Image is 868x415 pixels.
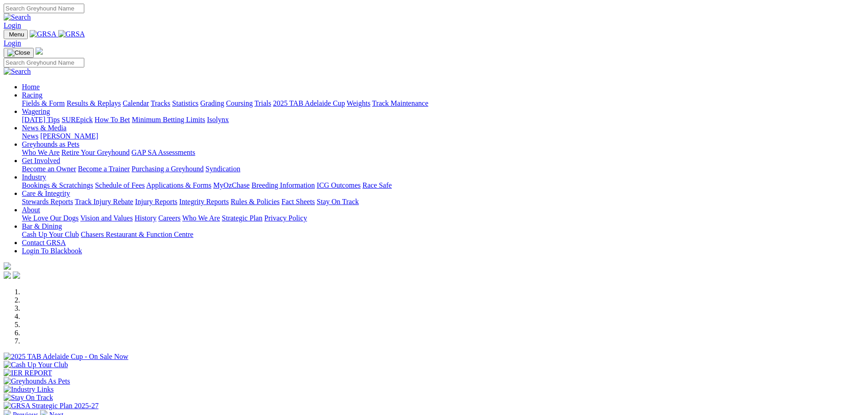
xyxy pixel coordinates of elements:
button: Toggle navigation [4,30,28,39]
a: Syndication [205,165,240,173]
a: Who We Are [182,214,220,222]
a: Wagering [22,108,50,115]
img: Stay On Track [4,394,53,402]
div: Industry [22,181,864,190]
a: Contact GRSA [22,239,66,246]
a: Careers [158,214,180,222]
a: 2025 TAB Adelaide Cup [273,99,345,107]
a: Statistics [172,99,199,107]
div: Wagering [22,116,864,124]
a: Chasers Restaurant & Function Centre [81,231,193,238]
input: Search [4,4,84,13]
a: Bar & Dining [22,222,62,230]
div: Greyhounds as Pets [22,149,864,157]
a: [DATE] Tips [22,116,60,123]
a: Results & Replays [67,99,121,107]
a: Privacy Policy [264,214,307,222]
a: Fact Sheets [282,198,315,205]
span: Menu [9,31,24,38]
a: We Love Our Dogs [22,214,78,222]
div: News & Media [22,132,864,140]
a: Calendar [123,99,149,107]
a: Home [22,83,40,91]
a: Breeding Information [252,181,315,189]
img: Greyhounds As Pets [4,377,70,385]
button: Toggle navigation [4,48,34,58]
a: Become a Trainer [78,165,130,173]
img: Search [4,67,31,76]
img: GRSA [30,30,56,38]
a: Login To Blackbook [22,247,82,255]
a: Applications & Forms [146,181,211,189]
a: Cash Up Your Club [22,231,79,238]
a: Injury Reports [135,198,177,205]
a: Retire Your Greyhound [62,149,130,156]
a: Who We Are [22,149,60,156]
img: Search [4,13,31,21]
a: Isolynx [207,116,229,123]
a: Minimum Betting Limits [132,116,205,123]
a: Care & Integrity [22,190,70,197]
div: Get Involved [22,165,864,173]
img: facebook.svg [4,272,11,279]
a: Tracks [151,99,170,107]
a: News & Media [22,124,67,132]
a: Track Maintenance [372,99,428,107]
a: Greyhounds as Pets [22,140,79,148]
a: How To Bet [95,116,130,123]
img: GRSA Strategic Plan 2025-27 [4,402,98,410]
a: ICG Outcomes [317,181,360,189]
a: Race Safe [362,181,391,189]
img: logo-grsa-white.png [4,262,11,270]
img: 2025 TAB Adelaide Cup - On Sale Now [4,353,128,361]
a: Vision and Values [80,214,133,222]
a: Grading [200,99,224,107]
div: Care & Integrity [22,198,864,206]
a: [PERSON_NAME] [40,132,98,140]
img: Cash Up Your Club [4,361,68,369]
div: About [22,214,864,222]
a: Login [4,39,21,47]
a: Racing [22,91,42,99]
img: Close [7,49,30,56]
a: Integrity Reports [179,198,229,205]
div: Bar & Dining [22,231,864,239]
img: IER REPORT [4,369,52,377]
a: News [22,132,38,140]
input: Search [4,58,84,67]
a: Bookings & Scratchings [22,181,93,189]
a: History [134,214,156,222]
a: Schedule of Fees [95,181,144,189]
img: logo-grsa-white.png [36,47,43,55]
a: Track Injury Rebate [75,198,133,205]
img: twitter.svg [13,272,20,279]
a: Strategic Plan [222,214,262,222]
a: Get Involved [22,157,60,164]
a: Purchasing a Greyhound [132,165,204,173]
a: Weights [347,99,370,107]
div: Racing [22,99,864,108]
a: SUREpick [62,116,92,123]
img: Industry Links [4,385,54,394]
a: Login [4,21,21,29]
a: Industry [22,173,46,181]
a: About [22,206,40,214]
a: Rules & Policies [231,198,280,205]
a: Become an Owner [22,165,76,173]
img: GRSA [58,30,85,38]
a: Trials [254,99,271,107]
a: Stay On Track [317,198,359,205]
a: Fields & Form [22,99,65,107]
a: GAP SA Assessments [132,149,195,156]
a: Stewards Reports [22,198,73,205]
a: MyOzChase [213,181,250,189]
a: Coursing [226,99,253,107]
